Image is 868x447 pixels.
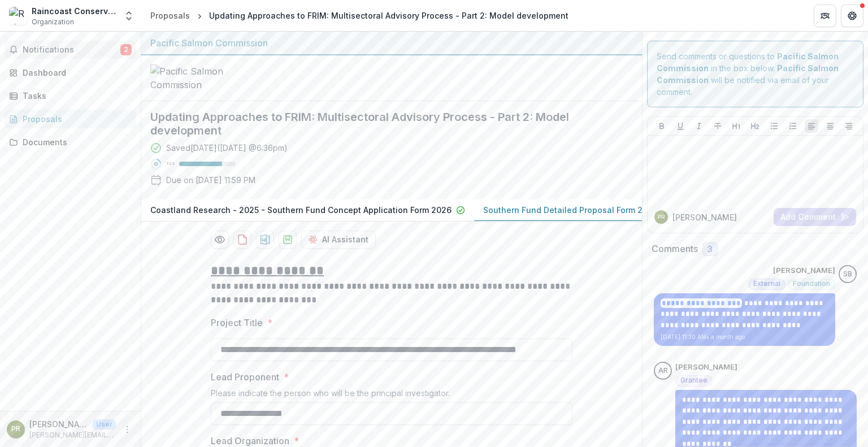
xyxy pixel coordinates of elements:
[211,316,263,329] p: Project Title
[793,280,830,288] span: Foundation
[209,10,568,21] div: Updating Approaches to FRIM: Multisectoral Advisory Process - Part 2: Model development
[256,231,274,249] button: download-proposal
[150,64,263,92] img: Pacific Salmon Commission
[301,231,376,249] button: AI Assistant
[29,418,88,430] p: [PERSON_NAME]
[93,419,116,429] p: User
[674,119,687,133] button: Underline
[211,370,279,384] p: Lead Proponent
[11,426,20,433] div: Paige Roper
[711,119,724,133] button: Strike
[121,5,137,27] button: Open entity switcher
[842,119,856,133] button: Align Right
[23,136,127,148] div: Documents
[150,36,633,50] div: Pacific Salmon Commission
[29,430,116,440] p: [PERSON_NAME][EMAIL_ADDRESS][DOMAIN_NAME]
[767,119,781,133] button: Bullet List
[680,376,708,384] span: Grantee
[32,5,116,17] div: Raincoast Conservation Foundation
[661,333,828,341] p: [DATE] 11:30 AM • a month ago
[150,204,452,216] p: Coastland Research - 2025 - Southern Fund Concept Application Form 2026
[5,63,136,82] a: Dashboard
[675,362,737,373] p: [PERSON_NAME]
[5,41,136,59] button: Notifications2
[773,265,835,276] p: [PERSON_NAME]
[5,133,136,151] a: Documents
[753,280,780,288] span: External
[483,204,658,216] p: Southern Fund Detailed Proposal Form 2026
[814,5,836,27] button: Partners
[166,174,255,186] p: Due on [DATE] 11:59 PM
[23,45,120,55] span: Notifications
[146,7,194,24] a: Proposals
[647,41,863,107] div: Send comments or questions to in the box below. will be notified via email of your comment.
[655,119,669,133] button: Bold
[166,160,175,168] p: 76 %
[150,10,190,21] div: Proposals
[23,67,127,79] div: Dashboard
[748,119,762,133] button: Heading 2
[658,367,668,375] div: Andrew Rosenberger
[786,119,800,133] button: Ordered List
[843,271,852,278] div: Sascha Bendt
[120,423,134,436] button: More
[23,113,127,125] div: Proposals
[146,7,573,24] nav: breadcrumb
[672,211,737,223] p: [PERSON_NAME]
[658,214,665,220] div: Paige Roper
[120,44,132,55] span: 2
[708,245,713,254] span: 3
[32,17,74,27] span: Organization
[5,110,136,128] a: Proposals
[692,119,706,133] button: Italicize
[233,231,251,249] button: download-proposal
[211,231,229,249] button: Preview a5b0a37c-a502-406e-ba89-4cee89c946ad-3.pdf
[805,119,818,133] button: Align Left
[823,119,837,133] button: Align Center
[150,110,615,137] h2: Updating Approaches to FRIM: Multisectoral Advisory Process - Part 2: Model development
[730,119,743,133] button: Heading 1
[841,5,863,27] button: Get Help
[652,244,698,254] h2: Comments
[279,231,297,249] button: download-proposal
[211,388,572,402] div: Please indicate the person who will be the principal investigator.
[9,7,27,25] img: Raincoast Conservation Foundation
[166,142,288,154] div: Saved [DATE] ( [DATE] @ 6:36pm )
[5,86,136,105] a: Tasks
[23,90,127,102] div: Tasks
[774,208,856,226] button: Add Comment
